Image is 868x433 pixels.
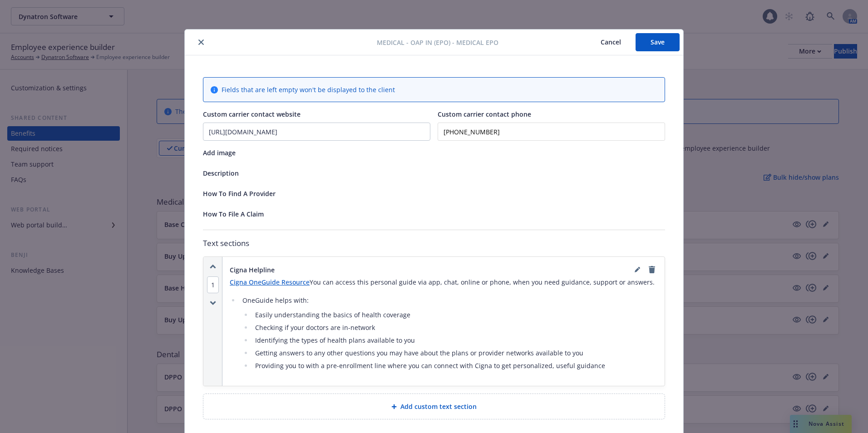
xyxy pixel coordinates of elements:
li: Providing you to with a pre-enrollment line where you can connect with Cigna to get personalized,... [252,360,657,371]
li: OneGuide helps with: [240,295,657,371]
p: Text sections [203,237,665,249]
button: 1 [207,280,219,290]
span: 1 [207,276,219,293]
a: remove [646,264,657,275]
li: Getting answers to any other questions you may have about the plans or provider networks availabl... [252,348,657,359]
a: Cigna OneGuide Resource [230,278,310,286]
span: Add image [203,148,236,157]
input: Add custom carrier contact phone [438,123,665,141]
span: Cigna Helpline [230,265,275,275]
button: Save [636,33,680,51]
input: Add custom carrier contact website [203,123,430,140]
button: Cancel [586,33,636,51]
li: Checking if your doctors are in-network [252,322,657,333]
p: You can access this personal guide via app, chat, online or phone, when you need guidance, suppor... [230,277,657,288]
li: Easily understanding the basics of health coverage [252,310,657,320]
span: How To Find A Provider [203,189,276,198]
li: Identifying the types of health plans available to you [252,335,657,346]
span: Add custom text section [400,402,477,411]
span: Medical - OAP IN (EPO) - Medical EPO [377,38,498,47]
span: Custom carrier contact phone [438,110,531,118]
span: How To File A Claim [203,210,264,218]
span: Custom carrier contact website [203,110,301,118]
span: Fields that are left empty won't be displayed to the client [222,85,395,94]
a: editPencil [632,264,643,275]
div: Add custom text section [203,394,665,419]
span: Description [203,169,239,177]
button: close [196,37,207,48]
